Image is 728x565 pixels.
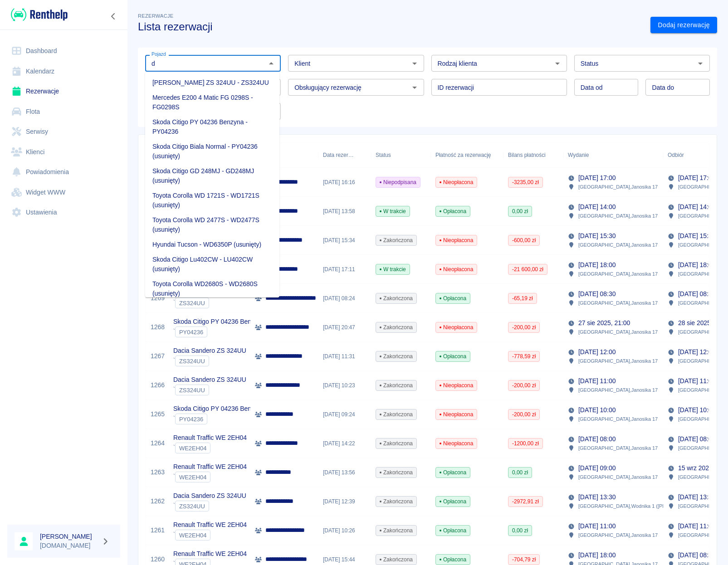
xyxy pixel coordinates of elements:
div: Data rezerwacji [323,142,354,168]
span: WE2EH04 [176,532,210,539]
p: [DATE] 08:30 [578,289,616,299]
div: [DATE] 14:22 [318,429,371,458]
div: [DATE] 08:24 [318,284,371,313]
span: Zakończona [376,323,416,331]
a: Powiadomienia [7,162,120,182]
a: Renthelp logo [7,7,68,22]
p: [DATE] 11:00 [678,376,715,386]
li: Toyota Corolla WD 2477S - WD2477S (usunięty) [145,213,279,237]
p: [GEOGRAPHIC_DATA] , Janosika 17 [578,415,658,423]
p: Renault Traffic WE 2EH04 [173,433,247,443]
span: Zakończona [376,526,416,535]
div: ` [173,472,247,482]
p: [DATE] 08:30 [678,550,715,560]
span: Zakończona [376,468,416,477]
div: ` [173,501,246,511]
li: Skoda Citigo GD 248MJ - GD248MJ (usunięty) [145,164,279,188]
p: Dacia Sandero ZS 324UU [173,491,246,501]
span: Opłacona [436,294,470,302]
span: -704,79 zł [508,555,539,564]
span: Opłacona [436,468,470,477]
p: [DATE] 17:00 [578,173,616,183]
div: [DATE] 13:56 [318,458,371,487]
div: [DATE] 17:11 [318,255,371,284]
a: Dodaj rezerwację [650,17,717,34]
p: [GEOGRAPHIC_DATA] , Janosika 17 [578,241,658,249]
span: Zakończona [376,294,416,302]
div: ` [173,530,247,541]
button: Otwórz [408,57,421,70]
div: [DATE] 10:23 [318,371,371,400]
a: 1262 [151,497,165,506]
li: Toyota Corolla WD 1721S - WD1721S (usunięty) [145,188,279,213]
h6: [PERSON_NAME] [40,532,98,541]
div: Klient [250,142,318,168]
a: Serwisy [7,122,120,142]
span: -200,00 zł [508,323,539,331]
a: 1267 [151,351,165,361]
span: -200,00 zł [508,410,539,419]
span: Nieopłacona [436,178,477,186]
span: -1200,00 zł [508,439,542,448]
span: Nieopłacona [436,410,477,419]
a: Ustawienia [7,202,120,223]
p: [GEOGRAPHIC_DATA] , Janosika 17 [578,473,658,481]
p: [DATE] 13:30 [678,492,715,502]
span: -21 600,00 zł [508,265,547,273]
p: [DATE] 12:00 [678,347,715,357]
button: Otwórz [408,81,421,94]
span: Zakończona [376,497,416,506]
div: Płatność za rezerwację [431,142,503,168]
div: [DATE] 10:26 [318,516,371,545]
div: Wydanie [568,142,589,168]
a: Dashboard [7,41,120,61]
p: [DATE] 18:00 [578,260,616,270]
p: [GEOGRAPHIC_DATA] , Janosika 17 [578,328,658,336]
a: Widget WWW [7,182,120,203]
p: Renault Traffic WE 2EH04 [173,549,247,559]
div: [DATE] 16:16 [318,168,371,197]
p: [DATE] 12:00 [578,347,616,357]
div: Status [371,142,431,168]
p: [GEOGRAPHIC_DATA] , Janosika 17 [578,270,658,278]
p: Renault Traffic WE 2EH04 [173,520,247,530]
p: [DATE] 14:00 [578,202,616,212]
p: Dacia Sandero ZS 324UU [173,375,246,385]
span: -200,00 zł [508,381,539,390]
span: ZS324UU [176,503,209,510]
span: Nieopłacona [436,323,477,331]
li: Skoda Citigo Biala Normal - PY04236 (usunięty) [145,139,279,164]
li: Mercedes E200 4 Matic FG 0298S - FG0298S [145,90,279,115]
p: [GEOGRAPHIC_DATA] , Janosika 17 [578,386,658,394]
button: Otwórz [551,57,564,70]
h3: Lista rezerwacji [138,20,643,33]
span: -778,59 zł [508,352,539,360]
span: Zakończona [376,381,416,390]
p: Renault Traffic WE 2EH04 [173,462,247,472]
div: [DATE] 11:31 [318,342,371,371]
p: [GEOGRAPHIC_DATA] , Janosika 17 [578,212,658,220]
div: [DATE] 09:24 [318,400,371,429]
p: Skoda Citigo PY 04236 Benzyna [173,404,264,414]
span: -600,00 zł [508,236,539,244]
div: [DATE] 15:34 [318,226,371,255]
span: Opłacona [436,207,470,215]
span: ZS324UU [176,300,209,307]
div: Bilans płatności [503,142,563,168]
span: WE2EH04 [176,445,210,452]
span: Nieopłacona [436,381,477,390]
button: Zwiń nawigację [107,10,120,22]
p: [GEOGRAPHIC_DATA] , Janosika 17 [578,357,658,365]
span: 0,00 zł [508,468,532,477]
button: Zamknij [265,57,278,70]
div: [DATE] 12:39 [318,487,371,516]
input: DD.MM.YYYY [645,79,710,96]
button: Sort [589,149,601,161]
p: [DATE] 08:00 [578,434,616,444]
button: Sort [354,149,366,161]
p: [DATE] 11:00 [578,521,616,531]
p: [DATE] 14:00 [678,202,715,212]
li: Toyota Corolla WD2680S - WD2680S (usunięty) [145,277,279,301]
span: ZS324UU [176,358,209,365]
button: Otwórz [694,57,707,70]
